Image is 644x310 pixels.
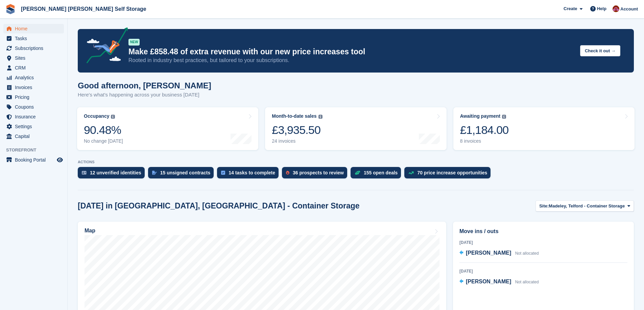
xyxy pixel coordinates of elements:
span: Home [15,24,55,33]
a: menu [3,83,64,92]
a: [PERSON_NAME] Not allocated [459,249,539,258]
a: 15 unsigned contracts [148,167,217,182]
span: [PERSON_NAME] [466,279,511,284]
a: menu [3,92,64,102]
div: [DATE] [459,239,627,246]
div: Awaiting payment [460,113,501,119]
a: menu [3,44,64,53]
span: Analytics [15,73,55,82]
div: 155 open deals [364,170,398,175]
div: 24 invoices [272,138,322,144]
h2: [DATE] in [GEOGRAPHIC_DATA], [GEOGRAPHIC_DATA] - Container Storage [78,201,360,210]
img: icon-info-grey-7440780725fd019a000dd9b08b2336e03edf1995a4989e88bcd33f0948082b44.svg [502,115,506,119]
a: 36 prospects to review [282,167,351,182]
div: NEW [128,39,140,46]
div: Month-to-date sales [272,113,316,119]
a: 70 price increase opportunities [404,167,494,182]
span: Tasks [15,34,55,43]
span: Settings [15,122,55,131]
a: 14 tasks to complete [217,167,282,182]
img: Ben Spickernell [613,5,619,12]
span: Not allocated [515,251,539,256]
span: Booking Portal [15,155,55,165]
a: Occupancy 90.48% No change [DATE] [77,107,258,150]
p: ACTIONS [78,160,634,164]
a: menu [3,132,64,141]
a: menu [3,112,64,121]
span: Coupons [15,102,55,112]
a: [PERSON_NAME] Not allocated [459,278,539,286]
img: price_increase_opportunities-93ffe204e8149a01c8c9dc8f82e8f89637d9d84a8eef4429ea346261dce0b2c0.svg [408,171,414,174]
div: Occupancy [84,113,109,119]
a: Preview store [56,156,64,164]
a: menu [3,73,64,82]
div: 12 unverified identities [90,170,141,175]
div: £3,935.50 [272,123,322,137]
img: verify_identity-adf6edd0f0f0b5bbfe63781bf79b02c33cf7c696d77639b501bdc392416b5a36.svg [82,171,87,175]
h2: Map [85,228,95,234]
span: Invoices [15,83,55,92]
img: deal-1b604bf984904fb50ccaf53a9ad4b4a5d6e5aea283cecdc64d6e3604feb123c2.svg [355,170,360,175]
span: CRM [15,63,55,73]
p: Rooted in industry best practices, but tailored to your subscriptions. [128,57,575,64]
span: Subscriptions [15,44,55,53]
span: Not allocated [515,280,539,284]
a: 12 unverified identities [78,167,148,182]
a: menu [3,53,64,63]
div: 36 prospects to review [293,170,344,175]
img: icon-info-grey-7440780725fd019a000dd9b08b2336e03edf1995a4989e88bcd33f0948082b44.svg [111,115,115,119]
span: Storefront [6,147,67,153]
div: 15 unsigned contracts [160,170,211,175]
span: Sites [15,53,55,63]
img: stora-icon-8386f47178a22dfd0bd8f6a31ec36ba5ce8667c1dd55bd0f319d3a0aa187defe.svg [5,4,16,14]
span: Pricing [15,92,55,102]
div: 70 price increase opportunities [417,170,487,175]
a: menu [3,24,64,33]
a: menu [3,34,64,43]
div: 90.48% [84,123,123,137]
a: menu [3,63,64,73]
img: contract_signature_icon-13c848040528278c33f63329250d36e43548de30e8caae1d1a13099fd9432cc5.svg [152,171,157,175]
p: Here's what's happening across your business [DATE] [78,91,211,99]
img: icon-info-grey-7440780725fd019a000dd9b08b2336e03edf1995a4989e88bcd33f0948082b44.svg [318,115,323,119]
span: Help [597,5,606,12]
span: Capital [15,132,55,141]
div: £1,184.00 [460,123,509,137]
a: menu [3,155,64,165]
span: Account [620,6,638,12]
div: [DATE] [459,268,627,274]
span: Madeley, Telford - Container Storage [549,203,625,209]
h2: Move ins / outs [459,227,627,235]
div: 14 tasks to complete [229,170,275,175]
img: task-75834270c22a3079a89374b754ae025e5fb1db73e45f91037f5363f120a921f8.svg [221,171,225,175]
span: Insurance [15,112,55,121]
span: Site: [539,203,549,209]
a: menu [3,102,64,112]
div: No change [DATE] [84,138,123,144]
p: Make £858.48 of extra revenue with our new price increases tool [128,47,575,57]
a: menu [3,122,64,131]
span: [PERSON_NAME] [466,250,511,256]
button: Site: Madeley, Telford - Container Storage [535,200,634,212]
a: 155 open deals [351,167,404,182]
a: Month-to-date sales £3,935.50 24 invoices [265,107,446,150]
button: Check it out → [580,45,620,56]
img: prospect-51fa495bee0391a8d652442698ab0144808aea92771e9ea1ae160a38d050c398.svg [286,171,289,175]
h1: Good afternoon, [PERSON_NAME] [78,81,211,90]
a: Awaiting payment £1,184.00 8 invoices [453,107,635,150]
div: 8 invoices [460,138,509,144]
a: [PERSON_NAME] [PERSON_NAME] Self Storage [18,3,149,15]
span: Create [564,5,577,12]
img: price-adjustments-announcement-icon-8257ccfd72463d97f412b2fc003d46551f7dbcb40ab6d574587a9cd5c0d94... [81,27,128,66]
